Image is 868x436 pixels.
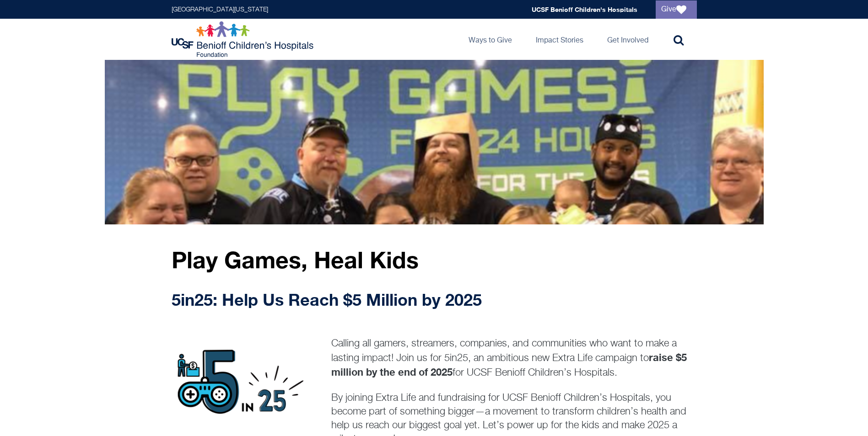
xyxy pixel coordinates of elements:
p: Play Games, Heal Kids [172,247,697,272]
img: Logo for UCSF Benioff Children's Hospitals Foundation [172,21,316,58]
a: UCSF Benioff Children's Hospitals [532,5,637,13]
a: [GEOGRAPHIC_DATA][US_STATE] [172,6,268,13]
a: Impact Stories [528,19,591,60]
p: Calling all gamers, streamers, companies, and communities who want to make a lasting impact! Join... [331,337,696,380]
a: Give [656,0,697,19]
a: Get Involved [600,19,656,60]
strong: 5in25: Help Us Reach $5 Million by 2025 [172,290,482,309]
a: Ways to Give [461,19,519,60]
